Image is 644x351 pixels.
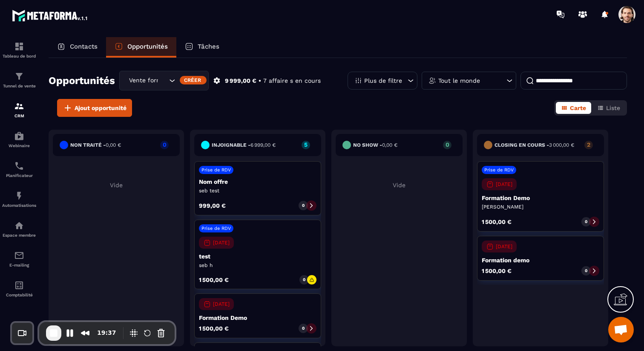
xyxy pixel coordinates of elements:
span: 3 000,00 € [549,142,574,148]
a: automationsautomationsAutomatisations [2,184,36,214]
p: Webinaire [2,143,36,148]
a: emailemailE-mailing [2,244,36,274]
p: • [259,77,261,85]
h2: Opportunités [49,72,115,89]
a: formationformationCRM [2,95,36,125]
h6: No show - [353,142,397,148]
img: scheduler [14,161,24,171]
p: 1 500,00 € [482,219,512,225]
p: 2 [584,142,593,148]
span: Liste [606,104,620,111]
p: 0 [160,142,169,148]
a: automationsautomationsEspace membre [2,214,36,244]
p: CRM [2,113,36,118]
p: [DATE] [496,181,512,187]
img: formation [14,41,24,52]
h6: injoignable - [212,142,276,148]
p: 0 [585,219,587,225]
img: accountant [14,280,24,290]
span: Carte [570,104,586,111]
p: Contacts [70,43,98,50]
div: Search for option [119,71,209,90]
p: 1 500,00 € [482,268,512,274]
img: automations [14,220,24,231]
p: Prise de RDV [201,167,231,173]
p: [DATE] [213,301,230,307]
p: [DATE] [213,240,230,246]
a: schedulerschedulerPlanificateur [2,154,36,184]
p: Opportunités [127,43,168,50]
p: Plus de filtre [364,78,402,84]
p: 1 500,00 € [199,277,229,283]
p: 999,00 € [199,203,226,209]
p: test [199,253,316,260]
div: Créer [180,76,207,84]
a: Contacts [49,37,106,58]
p: E-mailing [2,263,36,267]
a: Opportunités [106,37,176,58]
p: Tableau de bord [2,54,36,58]
p: Nom offre [199,178,316,185]
p: 7 affaire s en cours [263,77,321,85]
span: 0,00 € [382,142,397,148]
span: Vente formation Demo [127,76,158,85]
p: Vide [336,182,463,189]
p: 0 [302,203,305,209]
p: seb h [199,262,316,269]
p: 0 [303,277,305,283]
p: Espace membre [2,233,36,238]
img: automations [14,131,24,141]
a: formationformationTunnel de vente [2,65,36,95]
p: Formation Demo [199,314,316,321]
p: Formation Demo [482,194,599,201]
a: accountantaccountantComptabilité [2,274,36,304]
span: Ajout opportunité [75,104,126,112]
button: Ajout opportunité [57,99,132,117]
p: 0 [585,268,587,274]
h6: Closing en cours - [494,142,574,148]
span: 0,00 € [106,142,121,148]
p: 0 [443,142,451,148]
p: 1 500,00 € [199,325,229,331]
a: formationformationTableau de bord [2,35,36,65]
p: Prise de RDV [201,226,231,231]
button: Carte [556,102,591,114]
span: 6 999,00 € [250,142,276,148]
p: Prise de RDV [484,167,514,173]
p: Tout le monde [438,78,480,84]
p: [DATE] [496,244,512,249]
img: automations [14,191,24,201]
img: formation [14,101,24,111]
p: seb test [199,187,316,194]
input: Search for option [158,76,167,85]
img: email [14,250,24,261]
p: Tâches [198,43,219,50]
a: Ouvrir le chat [608,317,634,342]
img: formation [14,71,24,81]
p: Formation demo [482,257,599,264]
p: Planificateur [2,173,36,178]
p: Vide [53,182,180,189]
p: 0 [302,325,305,331]
p: 9 999,00 € [225,77,256,85]
a: Tâches [176,37,228,58]
img: logo [12,8,89,23]
button: Liste [592,102,625,114]
p: 5 [302,142,310,148]
p: Comptabilité [2,293,36,297]
a: automationsautomationsWebinaire [2,125,36,154]
h6: Non traité - [70,142,121,148]
p: [PERSON_NAME] [482,203,599,210]
p: Tunnel de vente [2,84,36,88]
p: Automatisations [2,203,36,208]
